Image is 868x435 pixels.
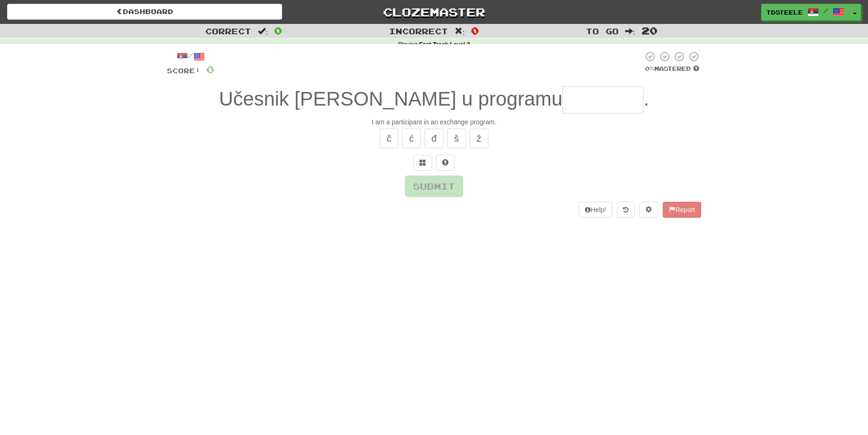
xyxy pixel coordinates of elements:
span: . [644,88,649,110]
span: 0 [206,63,214,75]
button: Switch sentence to multiple choice alt+p [413,155,432,171]
button: Help! [579,202,612,218]
button: Report [663,202,701,218]
span: Učesnik [PERSON_NAME] u programu [219,88,562,110]
button: ž [470,129,488,148]
a: Clozemaster [296,4,571,20]
span: : [625,27,636,35]
span: 0 [471,25,479,36]
span: tdsteele [766,8,803,16]
span: Correct [205,26,251,36]
div: / [167,51,214,62]
a: Dashboard [7,4,282,20]
span: 20 [642,25,658,36]
a: tdsteele / [761,4,849,21]
button: Submit [405,176,463,197]
span: : [455,27,465,35]
div: I am a participant in an exchange program. [167,117,701,127]
span: Score: [167,67,201,75]
div: Mastered [643,65,701,73]
span: Incorrect [389,26,448,36]
span: / [823,8,828,14]
button: ć [402,129,421,148]
button: č [380,129,398,148]
button: Round history (alt+y) [617,202,635,218]
span: To go [586,26,619,36]
button: đ [425,129,443,148]
strong: Fast Track Level 2 [419,41,470,48]
span: : [258,27,268,35]
button: Single letter hint - you only get 1 per sentence and score half the points! alt+h [436,155,455,171]
span: 0 [274,25,282,36]
span: 0 % [645,65,654,72]
button: š [447,129,466,148]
